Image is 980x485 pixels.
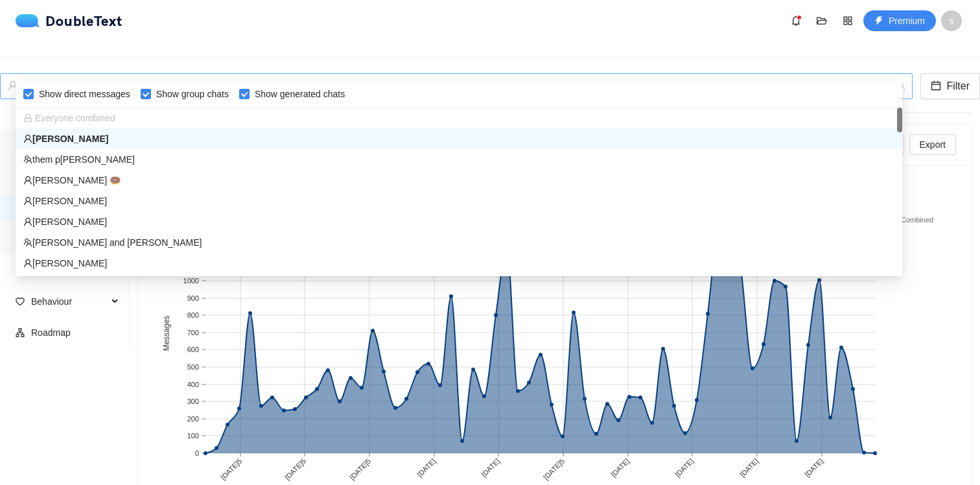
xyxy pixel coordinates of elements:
text: [DATE] [609,457,631,479]
span: Derrick [8,74,905,99]
div: Split [618,136,650,154]
text: 1100 [183,259,199,267]
text: 900 [187,294,199,302]
a: logoDoubleText [16,14,122,27]
span: lock [393,130,402,139]
button: folder-open [811,10,832,31]
span: Premium [889,14,925,28]
span: Time of day [204,95,251,104]
button: bell [786,10,806,31]
span: s[PERSON_NAME]:> [265,141,340,150]
span: Contents [31,257,108,283]
text: [DATE]5 [219,457,243,481]
text: [DATE] [480,457,501,479]
span: Roadmap [31,320,119,346]
div: Monthly [792,136,838,154]
span: s [950,10,954,31]
div: Daily [714,136,748,154]
text: Messages [162,316,171,351]
span: heart [16,297,25,306]
text: 400 [187,381,199,388]
span: Export [920,137,946,152]
span: folder-open [812,16,832,26]
span: line-chart [31,204,40,213]
span: bar-chart [16,110,25,119]
text: 700 [187,329,199,337]
text: 1300 [183,225,199,233]
button: uploadShare [845,134,904,155]
span: [PERSON_NAME] [176,141,240,150]
span: bell [786,16,806,26]
button: thunderboltPremium [863,10,936,31]
text: [DATE]5 [542,457,566,481]
span: phone [31,235,40,244]
text: [DATE] [738,457,760,479]
text: 300 [187,397,199,405]
span: appstore [838,16,857,26]
text: 1200 [183,242,199,250]
text: [DATE] [415,457,437,479]
text: [DATE] [803,457,824,479]
div: Weekly [748,136,792,154]
text: 800 [187,311,199,319]
span: Statistics [31,102,108,128]
button: appstore [837,10,858,31]
span: fire [31,172,40,182]
text: 1000 [183,277,199,285]
span: user [163,141,171,148]
div: Combined [651,136,706,154]
span: Activity [47,195,119,221]
span: Calls [47,226,119,252]
text: [DATE] [673,457,695,479]
span: Share [869,137,893,152]
span: apartment [16,328,25,337]
text: 600 [187,346,199,353]
div: DoubleText [16,14,122,27]
button: Export [909,134,956,155]
span: user [8,80,18,91]
span: Behaviour [31,289,108,314]
div: Lifetime [148,93,180,107]
span: upload [855,140,864,150]
div: [PERSON_NAME] [8,74,893,99]
span: calendar [931,80,941,93]
span: user [253,141,261,148]
text: 200 [187,415,199,423]
span: Filter [946,78,970,94]
span: thunderbolt [874,16,883,27]
span: message [16,266,25,275]
span: Streaks [47,164,119,190]
text: 100 [187,432,199,440]
span: pie-chart [31,141,40,150]
text: 0 [195,449,199,457]
text: 500 [187,363,199,371]
text: [DATE]5 [348,457,372,481]
span: Ratios [47,133,119,159]
text: [DATE]5 [283,457,307,481]
img: logo [16,14,45,27]
button: calendarFilter [920,73,980,99]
